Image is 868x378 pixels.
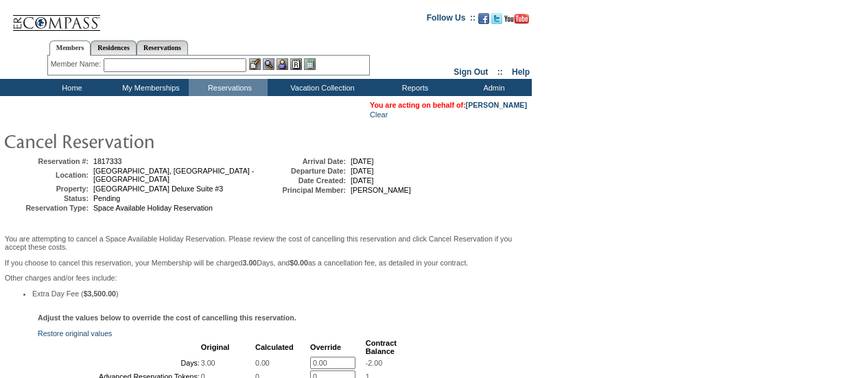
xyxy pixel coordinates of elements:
[243,259,257,267] b: 3.00
[51,58,104,70] div: Member Name:
[504,14,529,24] img: Subscribe to our YouTube Channel
[366,359,382,367] span: -2.00
[370,101,527,109] span: You are acting on behalf of:
[6,194,89,202] td: Status:
[93,204,213,212] span: Space Available Holiday Reservation
[491,13,502,24] img: Follow us on Twitter
[255,343,294,351] b: Calculated
[263,167,346,175] td: Departure Date:
[497,67,503,77] span: ::
[32,290,527,298] li: Extra Day Fee ( )
[310,343,341,351] b: Override
[38,314,296,322] b: Adjust the values below to override the cost of cancelling this reservation.
[453,79,532,96] td: Admin
[49,40,91,56] a: Members
[5,235,527,251] p: You are attempting to cancel a Space Available Holiday Reservation. Please review the cost of can...
[466,101,527,109] a: [PERSON_NAME]
[263,176,346,185] td: Date Created:
[304,58,316,70] img: b_calculator.gif
[201,359,215,367] span: 3.00
[366,339,397,355] b: Contract Balance
[263,186,346,194] td: Principal Member:
[110,79,189,96] td: My Memberships
[6,157,89,165] td: Reservation #:
[351,186,411,194] span: [PERSON_NAME]
[6,204,89,212] td: Reservation Type:
[491,17,502,25] a: Follow us on Twitter
[277,58,288,70] img: Impersonate
[478,17,489,25] a: Become our fan on Facebook
[290,259,308,267] b: $0.00
[351,176,374,185] span: [DATE]
[290,58,302,70] img: Reservations
[263,157,346,165] td: Arrival Date:
[93,194,120,202] span: Pending
[351,167,374,175] span: [DATE]
[504,17,529,25] a: Subscribe to our YouTube Channel
[6,185,89,193] td: Property:
[38,329,112,338] a: Restore original values
[255,359,270,367] span: 0.00
[478,13,489,24] img: Become our fan on Facebook
[268,79,374,96] td: Vacation Collection
[189,79,268,96] td: Reservations
[201,343,230,351] b: Original
[93,167,254,183] span: [GEOGRAPHIC_DATA], [GEOGRAPHIC_DATA] - [GEOGRAPHIC_DATA]
[351,157,374,165] span: [DATE]
[263,58,274,70] img: View
[454,67,488,77] a: Sign Out
[93,185,223,193] span: [GEOGRAPHIC_DATA] Deluxe Suite #3
[249,58,261,70] img: b_edit.gif
[12,3,101,32] img: Compass Home
[427,12,476,28] td: Follow Us ::
[5,235,527,298] span: Other charges and/or fees include:
[91,40,137,55] a: Residences
[512,67,530,77] a: Help
[93,157,122,165] span: 1817333
[5,259,527,267] p: If you choose to cancel this reservation, your Membership will be charged Days, and as a cancella...
[374,79,453,96] td: Reports
[84,290,116,298] b: $3,500.00
[370,110,388,119] a: Clear
[3,127,278,154] img: pgTtlCancelRes.gif
[6,167,89,183] td: Location:
[39,357,200,369] td: Days:
[31,79,110,96] td: Home
[137,40,188,55] a: Reservations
